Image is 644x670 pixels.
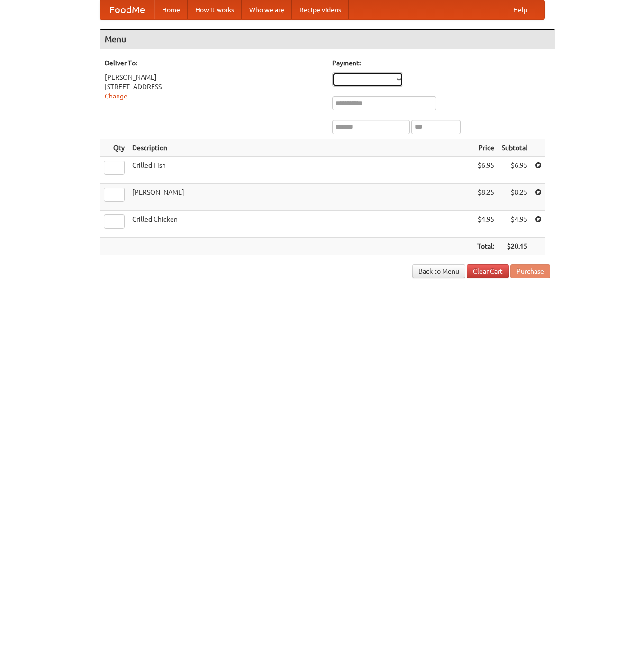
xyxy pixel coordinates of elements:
a: FoodMe [100,0,154,19]
a: Recipe videos [292,0,349,19]
th: Qty [100,139,128,157]
td: Grilled Chicken [128,211,473,238]
h5: Payment: [332,58,550,68]
a: Home [154,0,188,19]
td: $4.95 [473,211,498,238]
th: Subtotal [498,139,531,157]
th: $20.15 [498,238,531,255]
h4: Menu [100,30,555,49]
td: $6.95 [473,157,498,184]
th: Price [473,139,498,157]
div: [STREET_ADDRESS] [105,82,323,91]
td: $8.25 [498,184,531,211]
a: How it works [188,0,242,19]
a: Change [105,92,127,100]
h5: Deliver To: [105,58,323,68]
td: $6.95 [498,157,531,184]
td: $8.25 [473,184,498,211]
td: $4.95 [498,211,531,238]
th: Description [128,139,473,157]
td: Grilled Fish [128,157,473,184]
th: Total: [473,238,498,255]
div: [PERSON_NAME] [105,72,323,82]
button: Purchase [510,264,550,278]
a: Clear Cart [467,264,509,278]
a: Help [506,0,535,19]
td: [PERSON_NAME] [128,184,473,211]
a: Who we are [242,0,292,19]
a: Back to Menu [412,264,465,278]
